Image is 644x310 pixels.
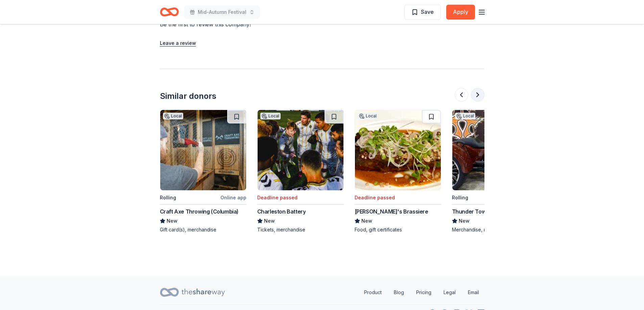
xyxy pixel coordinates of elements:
[167,217,177,225] span: New
[452,194,468,202] div: Rolling
[160,226,246,233] div: Gift card(s), merchandise
[359,286,484,299] nav: quick links
[446,5,475,20] button: Apply
[452,110,538,190] img: Image for Thunder Tower Harley-Davidson
[160,194,176,202] div: Rolling
[358,113,378,119] div: Local
[264,217,275,225] span: New
[260,113,281,119] div: Local
[361,217,372,225] span: New
[160,39,196,47] button: Leave a review
[160,207,239,216] div: Craft Axe Throwing (Columbia)
[160,4,179,20] a: Home
[355,226,441,233] div: Food, gift certificates
[452,110,539,233] a: Image for Thunder Tower Harley-DavidsonLocalRollingOnline appThunder Tower Harley-DavidsonNewMerc...
[184,5,260,19] button: Mid-Autumn Festival
[160,20,333,28] div: Be the first to review this company!
[257,110,344,233] a: Image for Charleston BatteryLocalDeadline passedCharleston BatteryNewTickets, merchandise
[160,110,246,233] a: Image for Craft Axe Throwing (Columbia)LocalRollingOnline appCraft Axe Throwing (Columbia)NewGift...
[257,226,344,233] div: Tickets, merchandise
[163,113,183,119] div: Local
[459,217,470,225] span: New
[452,226,539,233] div: Merchandise, riding gears
[355,110,441,190] img: Image for Stella's Brassiere
[404,5,441,20] button: Save
[411,286,437,299] a: Pricing
[421,7,434,16] span: Save
[257,207,306,216] div: Charleston Battery
[438,286,461,299] a: Legal
[198,8,246,16] span: Mid-Autumn Festival
[220,193,246,202] div: Online app
[160,91,216,102] div: Similar donors
[455,113,475,119] div: Local
[355,194,395,202] div: Deadline passed
[258,110,343,190] img: Image for Charleston Battery
[452,207,535,216] div: Thunder Tower Harley-Davidson
[388,286,409,299] a: Blog
[359,286,387,299] a: Product
[355,110,441,233] a: Image for Stella's BrassiereLocalDeadline passed[PERSON_NAME]'s BrassiereNewFood, gift certificates
[257,194,297,202] div: Deadline passed
[462,286,484,299] a: Email
[160,110,246,190] img: Image for Craft Axe Throwing (Columbia)
[355,207,428,216] div: [PERSON_NAME]'s Brassiere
